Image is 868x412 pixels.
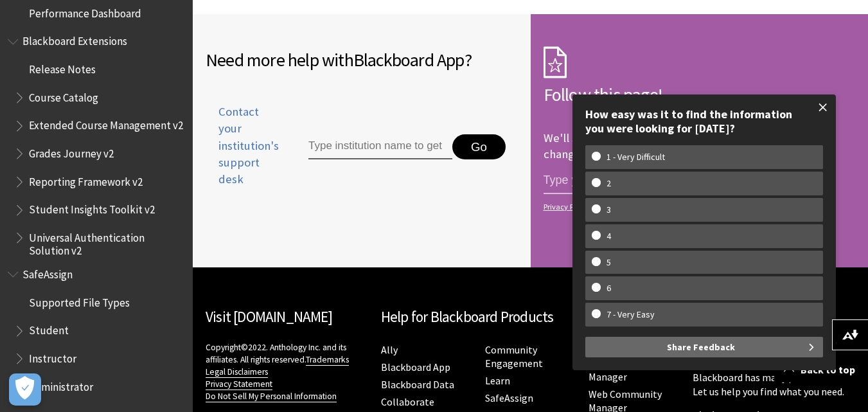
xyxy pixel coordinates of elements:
button: Share Feedback [585,337,823,357]
span: Release Notes [29,58,96,76]
a: Do Not Sell My Personal Information [206,391,337,402]
span: Student Insights Toolkit v2 [29,199,155,217]
w-span: 2 [592,178,626,189]
a: Learn [485,374,510,388]
span: Student [29,320,69,337]
button: Open Preferences [9,373,41,406]
span: Share Feedback [667,337,735,357]
a: Privacy Policy [544,202,852,211]
span: Instructor [29,348,76,365]
w-span: 6 [592,283,626,294]
a: Community Engagement [485,343,543,370]
a: SafeAssign [485,391,533,405]
span: Supported File Types [29,292,130,309]
span: Universal Authentication Solution v2 [29,227,184,257]
h2: Follow this page! [544,81,856,108]
span: Contact your institution's support desk [206,103,279,188]
p: Copyright©2022. Anthology Inc. and its affiliates. All rights reserved. [206,341,368,402]
a: Contact your institution's support desk [206,103,279,203]
a: Privacy Statement [206,379,272,390]
a: Blackboard App [381,361,450,374]
div: How easy was it to find the information you were looking for [DATE]? [585,107,823,135]
span: Performance Dashboard [29,3,141,20]
nav: Book outline for Blackboard SafeAssign [8,264,185,397]
w-span: 3 [592,204,626,215]
a: Collaborate [381,395,434,409]
h2: Need more help with ? [206,46,518,73]
nav: Book outline for Blackboard Extensions [8,31,185,258]
span: SafeAssign [22,264,73,281]
w-span: 1 - Very Difficult [592,152,680,163]
span: Reporting Framework v2 [29,171,143,188]
p: We'll send you an email each time we make an important change. [544,130,835,161]
h2: Help for Blackboard Products [381,306,680,328]
a: Ally [381,343,398,357]
span: Blackboard App [353,48,465,71]
a: Legal Disclaimers [206,366,268,378]
button: Go [452,134,506,160]
w-span: 7 - Very Easy [592,309,669,320]
span: Grades Journey v2 [29,143,114,160]
a: Back to top [774,358,868,382]
span: Extended Course Management v2 [29,115,183,132]
span: Administrator [29,376,93,393]
span: Course Catalog [29,87,98,104]
w-span: 5 [592,257,626,268]
img: Subscription Icon [544,46,567,78]
p: Blackboard has many products. Let us help you find what you need. [693,370,855,399]
span: Blackboard Extensions [22,31,127,48]
input: Type institution name to get support [308,134,452,160]
w-span: 4 [592,231,626,242]
a: Blackboard Data [381,378,454,391]
a: Trademarks [306,354,349,366]
input: email address [544,167,732,194]
a: Visit [DOMAIN_NAME] [206,307,332,326]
